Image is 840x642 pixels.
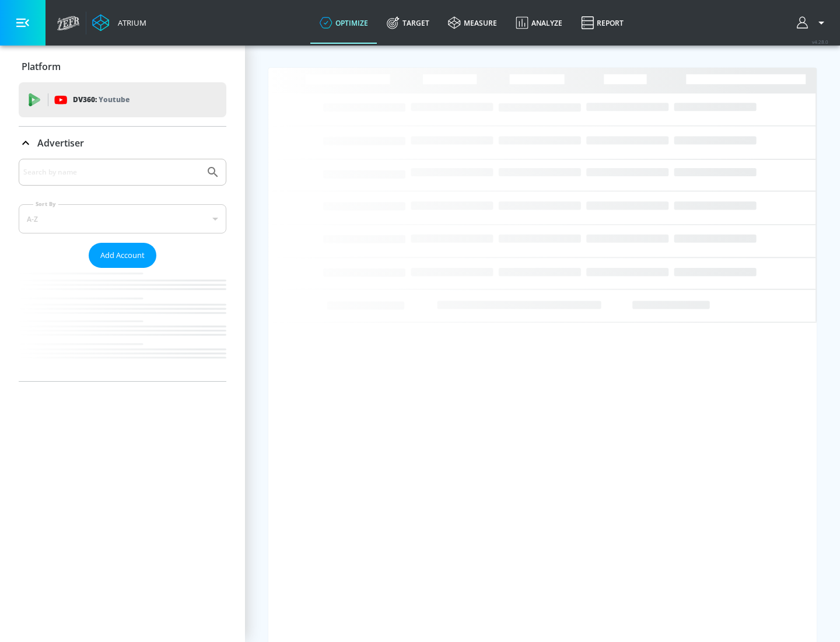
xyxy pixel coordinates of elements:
p: DV360: [73,93,129,106]
a: Report [572,2,633,44]
div: A-Z [19,204,226,233]
a: measure [439,2,506,44]
span: Add Account [100,249,145,262]
label: Sort By [33,200,58,208]
p: Platform [22,60,61,73]
nav: list of Advertiser [19,268,226,381]
div: Platform [19,50,226,83]
div: DV360: Youtube [19,82,226,117]
div: Advertiser [19,127,226,159]
a: Atrium [92,14,146,32]
a: Analyze [506,2,572,44]
p: Advertiser [37,137,84,149]
span: v 4.28.0 [812,39,828,45]
div: Atrium [113,18,146,28]
a: Target [377,2,439,44]
input: Search by name [23,165,200,180]
button: Add Account [89,243,156,268]
div: Advertiser [19,159,226,381]
p: Youtube [99,93,129,106]
a: optimize [310,2,377,44]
